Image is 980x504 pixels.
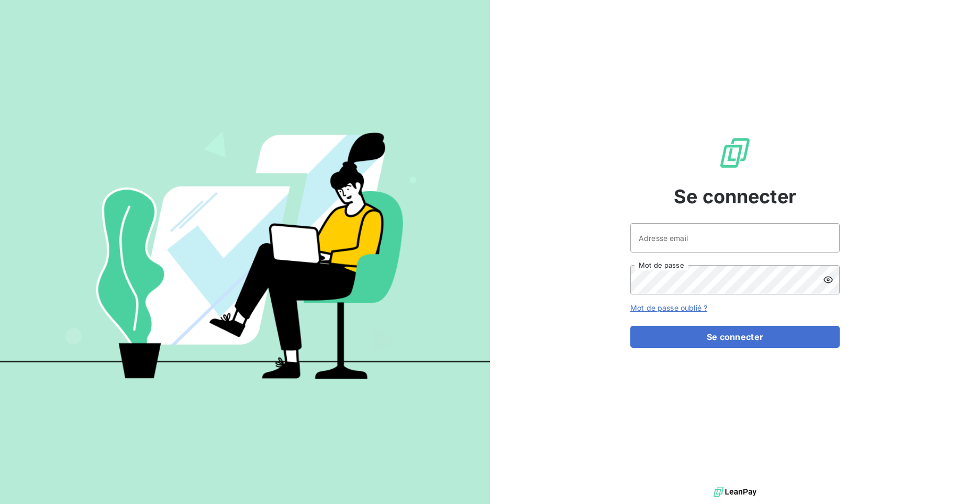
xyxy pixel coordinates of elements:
[674,182,796,211] span: Se connecter
[714,484,756,500] img: logo
[630,223,840,253] input: placeholder
[718,136,752,170] img: Logo LeanPay
[630,326,840,348] button: Se connecter
[630,303,707,312] a: Mot de passe oublié ?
